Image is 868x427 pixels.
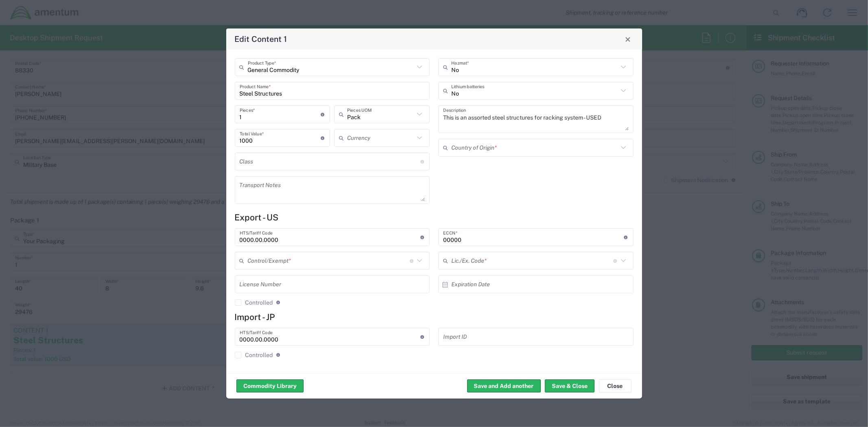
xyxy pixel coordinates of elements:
[234,33,287,45] h4: Edit Content 1
[622,33,634,45] button: Close
[235,352,273,358] label: Controlled
[545,379,595,392] button: Save & Close
[235,299,273,306] label: Controlled
[235,212,634,222] h4: Export - US
[236,379,304,392] button: Commodity Library
[235,312,634,322] h4: Import - JP
[467,379,541,392] button: Save and Add another
[599,379,632,392] button: Close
